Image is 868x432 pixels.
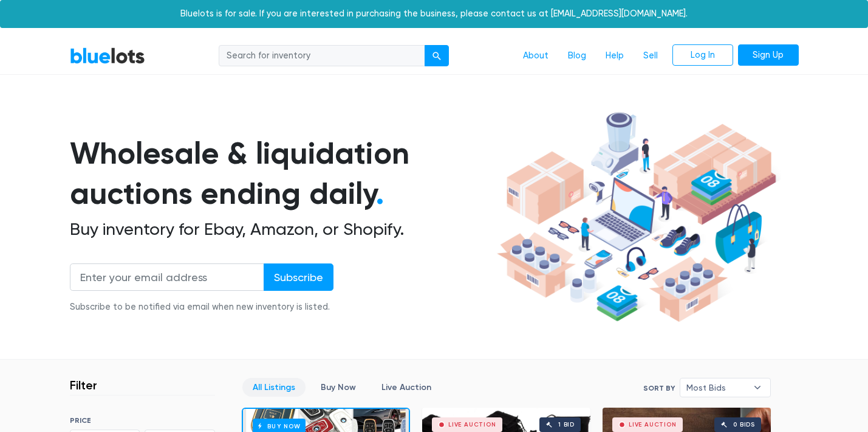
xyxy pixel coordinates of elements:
a: Sign Up [738,44,799,66]
a: About [513,44,558,68]
input: Search for inventory [219,45,425,67]
a: All Listings [242,378,306,397]
span: Most Bids [686,378,747,397]
div: 1 bid [558,422,575,428]
a: Help [596,44,634,68]
h1: Wholesale & liquidation auctions ending daily [70,133,493,214]
a: Buy Now [310,378,366,397]
a: Blog [558,44,596,68]
div: Subscribe to be notified via email when new inventory is listed. [70,301,333,314]
a: Sell [634,44,668,68]
b: ▾ [745,378,770,397]
a: Live Auction [371,378,442,397]
a: BlueLots [70,47,145,64]
h3: Filter [70,378,97,392]
img: hero-ee84e7d0318cb26816c560f6b4441b76977f77a177738b4e94f68c95b2b83dbb.png [493,106,781,328]
div: Live Auction [448,422,496,428]
div: Live Auction [629,422,677,428]
input: Enter your email address [70,263,264,291]
label: Sort By [643,383,675,394]
h2: Buy inventory for Ebay, Amazon, or Shopify. [70,219,493,240]
input: Subscribe [264,263,333,291]
a: Log In [672,44,733,66]
div: 0 bids [733,422,755,428]
span: . [376,175,384,212]
h6: PRICE [70,416,215,425]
